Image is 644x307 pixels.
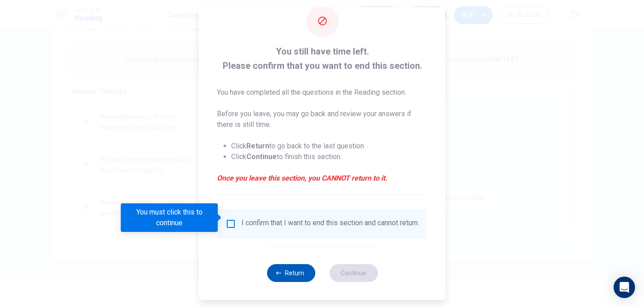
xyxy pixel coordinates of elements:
[217,44,428,73] span: You still have time left. Please confirm that you want to end this section.
[614,277,635,298] div: Open Intercom Messenger
[231,141,428,151] li: Click to go back to the last question
[217,87,428,98] p: You have completed all the questions in the Reading section.
[217,109,428,130] p: Before you leave, you may go back and review your answers if there is still time.
[267,264,315,282] button: Return
[121,203,218,232] div: You must click this to continue
[231,151,428,162] li: Click to finish this section.
[217,173,428,184] em: Once you leave this section, you CANNOT return to it.
[246,142,269,150] strong: Return
[246,152,277,161] strong: Continue
[241,219,419,229] div: I confirm that I want to end this section and cannot return.
[329,264,377,282] button: Continue
[225,219,236,229] span: You must click this to continue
